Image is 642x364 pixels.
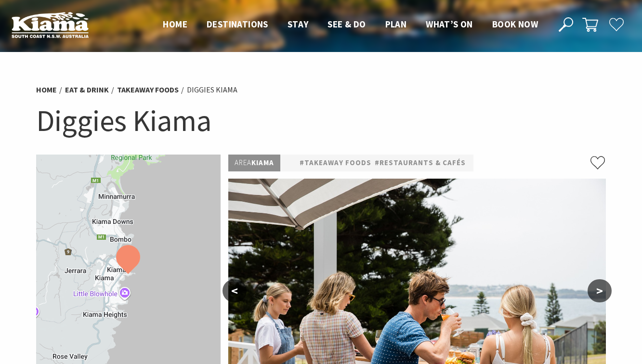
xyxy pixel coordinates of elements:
[588,279,612,302] button: >
[207,18,268,30] span: Destinations
[117,85,179,95] a: Takeaway Foods
[426,18,473,30] span: What’s On
[235,158,251,167] span: Area
[153,17,548,33] nav: Main Menu
[187,84,237,96] li: Diggies Kiama
[36,101,606,140] h1: Diggies Kiama
[385,18,407,30] span: Plan
[492,18,538,30] span: Book now
[65,85,109,95] a: Eat & Drink
[12,12,89,38] img: Kiama Logo
[163,18,187,30] span: Home
[223,279,247,302] button: <
[328,18,366,30] span: See & Do
[300,157,371,169] a: #Takeaway Foods
[288,18,309,30] span: Stay
[36,85,57,95] a: Home
[375,157,466,169] a: #Restaurants & Cafés
[228,155,280,171] p: Kiama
